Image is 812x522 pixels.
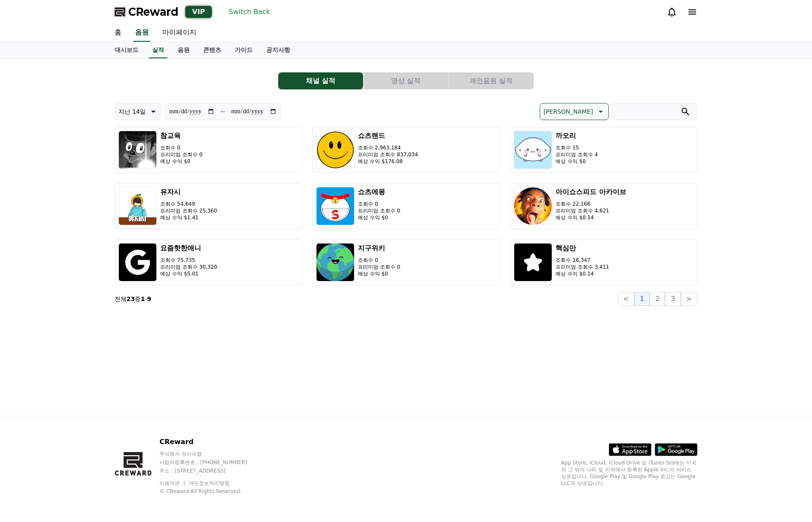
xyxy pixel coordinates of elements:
[510,127,697,173] button: 까오리 조회수 15 프리미엄 조회수 4 예상 수익 $0
[556,131,598,141] h3: 까오리
[312,239,500,285] button: 지구위키 조회수 0 프리미엄 조회수 0 예상 수익 $0
[171,42,196,58] a: 음원
[510,239,697,285] button: 핵심만 조회수 16,347 프리미엄 조회수 3,411 예상 수익 $0.14
[358,270,400,277] p: 예상 수익 $0
[185,6,212,18] div: VIP
[514,187,552,225] img: 아이쇼스피드 아카이브
[681,292,697,306] button: >
[128,5,179,19] span: CReward
[160,158,202,165] p: 예상 수익 $0
[115,183,302,229] button: 유자시 조회수 54,649 프리미엄 조회수 25,360 예상 수익 $1.41
[556,201,626,207] p: 조회수 22,166
[155,24,203,42] a: 마이페이지
[160,257,217,264] p: 조회수 75,735
[278,72,363,89] button: 채널 실적
[556,158,598,165] p: 예상 수익 $0
[127,295,135,302] strong: 23
[363,72,449,89] a: 영상 실적
[159,450,263,457] p: 주식회사 와이피랩
[556,207,626,214] p: 프리미엄 조회수 4,621
[118,106,146,118] p: 지난 14일
[556,187,626,197] h3: 아이쇼스피드 아카이브
[449,72,533,89] button: 개인음원 실적
[561,459,697,487] p: App Store, iCloud, iCloud Drive 및 iTunes Store는 미국과 그 밖의 나라 및 지역에서 등록된 Apple Inc.의 서비스 상표입니다. Goo...
[160,131,202,141] h3: 참교육
[363,72,448,89] button: 영상 실적
[278,72,363,89] a: 채널 실적
[196,42,228,58] a: 콘텐츠
[312,127,500,173] button: 쇼츠랜드 조회수 2,963,184 프리미엄 조회수 837,034 예상 수익 $176.08
[316,243,354,281] img: 지구위키
[514,131,552,169] img: 까오리
[228,42,259,58] a: 가이드
[160,201,217,207] p: 조회수 54,649
[358,207,400,214] p: 프리미엄 조회수 0
[514,243,552,281] img: 핵심만
[618,292,634,306] button: <
[159,459,263,466] p: 사업자등록번호 : [PHONE_NUMBER]
[115,103,161,120] button: 지난 14일
[358,131,418,141] h3: 쇼츠랜드
[312,183,500,229] button: 쇼츠에몽 조회수 0 프리미엄 조회수 0 예상 수익 $0
[160,151,202,158] p: 프리미엄 조회수 0
[510,183,697,229] button: 아이쇼스피드 아카이브 조회수 22,166 프리미엄 조회수 4,621 예상 수익 $0.14
[159,468,263,474] p: 주소 : [STREET_ADDRESS]
[650,292,665,306] button: 2
[540,103,609,120] button: [PERSON_NAME]
[665,292,680,306] button: 3
[556,144,598,151] p: 조회수 15
[556,270,609,277] p: 예상 수익 $0.14
[147,295,151,302] strong: 9
[115,295,151,303] p: 전체 중 -
[115,239,302,285] button: 요즘핫한애니 조회수 75,735 프리미엄 조회수 30,320 예상 수익 $5.01
[159,480,186,486] a: 이용약관
[108,42,145,58] a: 대시보드
[556,214,626,221] p: 예상 수익 $0.14
[118,131,157,169] img: 참교육
[160,270,217,277] p: 예상 수익 $5.01
[220,106,225,117] p: ~
[556,257,609,264] p: 조회수 16,347
[115,127,302,173] button: 참교육 조회수 0 프리미엄 조회수 0 예상 수익 $0
[108,24,128,42] a: 홈
[316,187,354,225] img: 쇼츠에몽
[358,214,400,221] p: 예상 수익 $0
[544,106,593,118] p: [PERSON_NAME]
[358,201,400,207] p: 조회수 0
[358,264,400,270] p: 프리미엄 조회수 0
[160,187,217,197] h3: 유자시
[358,257,400,264] p: 조회수 0
[634,292,650,306] button: 1
[118,187,157,225] img: 유자시
[159,437,263,447] p: CReward
[133,24,150,42] a: 음원
[225,5,274,19] button: Switch Back
[160,243,217,253] h3: 요즘핫한애니
[160,144,202,151] p: 조회수 0
[358,144,418,151] p: 조회수 2,963,184
[316,131,354,169] img: 쇼츠랜드
[556,264,609,270] p: 프리미엄 조회수 3,411
[160,214,217,221] p: 예상 수익 $1.41
[189,480,230,486] a: 개인정보처리방침
[259,42,297,58] a: 공지사항
[556,243,609,253] h3: 핵심만
[358,187,400,197] h3: 쇼츠에몽
[118,243,157,281] img: 요즘핫한애니
[358,243,400,253] h3: 지구위키
[149,42,167,58] a: 실적
[160,264,217,270] p: 프리미엄 조회수 30,320
[115,5,179,19] a: CReward
[141,295,145,302] strong: 1
[160,207,217,214] p: 프리미엄 조회수 25,360
[358,158,418,165] p: 예상 수익 $176.08
[358,151,418,158] p: 프리미엄 조회수 837,034
[556,151,598,158] p: 프리미엄 조회수 4
[159,488,263,495] p: © CReward All Rights Reserved.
